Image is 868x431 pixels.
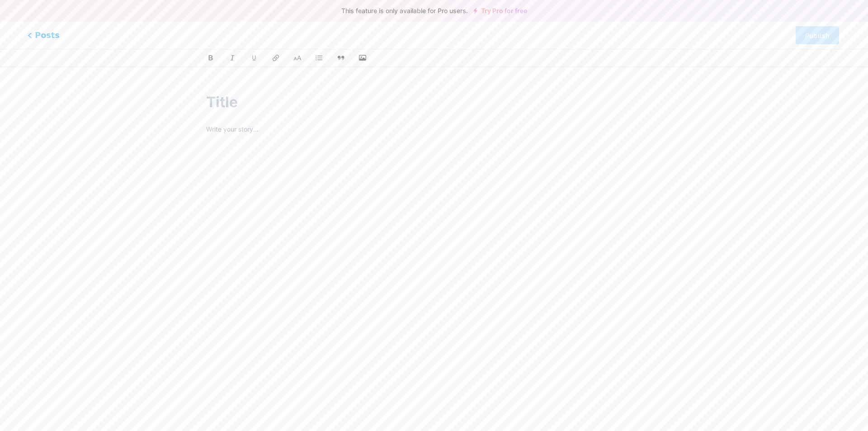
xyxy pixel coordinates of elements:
[206,91,662,113] input: Title
[473,7,527,14] a: Try Pro for free
[805,32,830,39] span: Publish
[341,5,468,17] span: This feature is only available for Pro users.
[28,29,60,41] span: Posts
[796,26,839,44] button: Publish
